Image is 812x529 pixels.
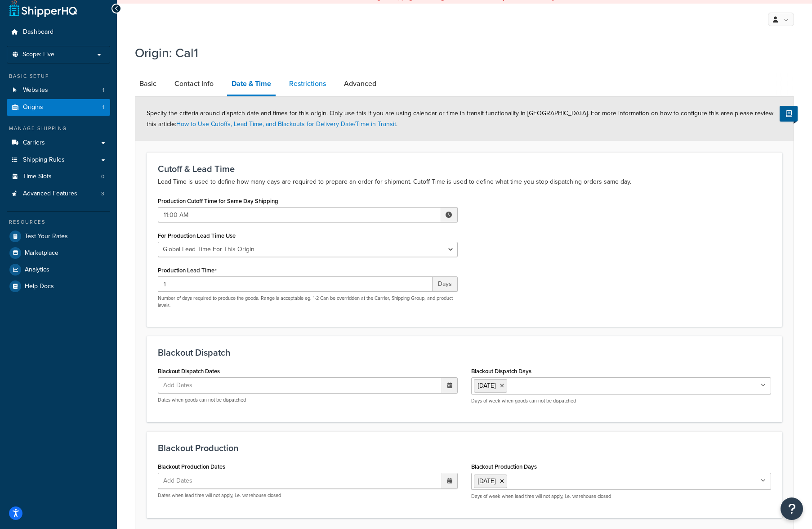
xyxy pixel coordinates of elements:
a: Test Your Rates [7,228,110,244]
button: Open Resource Center [781,497,803,520]
span: Time Slots [23,173,52,181]
h1: Origin: Cal1 [135,44,783,62]
span: Analytics [25,266,49,274]
span: 3 [101,190,104,198]
div: Resources [7,218,110,226]
a: Time Slots0 [7,168,110,185]
span: Test Your Rates [25,233,68,240]
span: 0 [101,173,104,181]
span: Carriers [23,139,45,147]
a: Carriers [7,135,110,151]
div: Basic Setup [7,72,110,80]
span: Dashboard [23,28,54,36]
label: For Production Lead Time Use [158,232,236,239]
a: Restrictions [285,73,330,95]
span: Add Dates [161,378,204,393]
span: 1 [103,86,104,94]
span: Shipping Rules [23,156,65,164]
a: Dashboard [7,24,110,41]
label: Blackout Production Dates [158,463,225,470]
span: Add Dates [161,473,204,488]
li: Origins [7,99,110,116]
a: How to Use Cutoffs, Lead Time, and Blackouts for Delivery Date/Time in Transit [176,119,396,129]
h3: Cutoff & Lead Time [158,164,771,174]
span: Origins [23,104,43,111]
p: Lead Time is used to define how many days are required to prepare an order for shipment. Cutoff T... [158,176,771,187]
span: Websites [23,86,48,94]
a: Origins1 [7,99,110,116]
li: Websites [7,82,110,99]
a: Marketplace [7,245,110,261]
label: Blackout Production Days [471,463,537,470]
a: Shipping Rules [7,152,110,168]
p: Days of week when goods can not be dispatched [471,398,771,404]
a: Websites1 [7,82,110,99]
span: [DATE] [478,476,495,486]
h3: Blackout Dispatch [158,348,771,357]
h3: Blackout Production [158,443,771,453]
li: Advanced Features [7,185,110,202]
span: Marketplace [25,249,58,257]
label: Blackout Dispatch Dates [158,368,220,375]
span: 1 [103,104,104,111]
p: Number of days required to produce the goods. Range is acceptable eg. 1-2 Can be overridden at th... [158,295,458,309]
span: Advanced Features [23,190,77,198]
p: Dates when goods can not be dispatched [158,397,458,403]
label: Production Lead Time [158,267,217,274]
span: Scope: Live [22,51,54,59]
a: Analytics [7,262,110,278]
p: Dates when lead time will not apply, i.e. warehouse closed [158,492,458,499]
a: Basic [135,73,161,95]
label: Blackout Dispatch Days [471,368,531,375]
span: Days [433,276,458,292]
a: Advanced [339,73,381,95]
span: Specify the criteria around dispatch date and times for this origin. Only use this if you are usi... [147,109,773,129]
a: Help Docs [7,278,110,294]
a: Date & Time [227,73,276,96]
button: Show Help Docs [780,106,798,122]
a: Contact Info [170,73,218,95]
a: Advanced Features3 [7,185,110,202]
span: [DATE] [478,381,495,390]
div: Manage Shipping [7,125,110,132]
li: Time Slots [7,168,110,185]
label: Production Cutoff Time for Same Day Shipping [158,198,278,204]
span: Help Docs [25,283,54,290]
p: Days of week when lead time will not apply, i.e. warehouse closed [471,493,771,500]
